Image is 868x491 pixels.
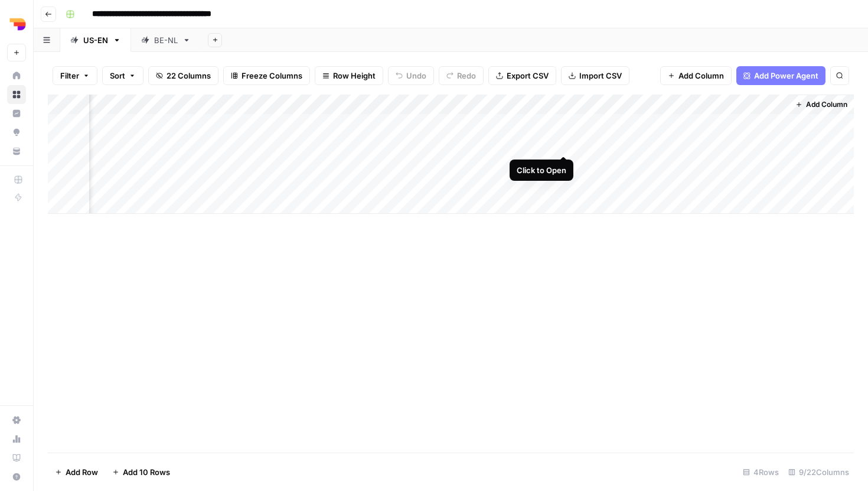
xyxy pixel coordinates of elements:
[315,66,383,85] button: Row Height
[7,430,26,448] a: Usage
[60,70,79,82] span: Filter
[154,34,178,46] div: BE-NL
[83,34,108,46] div: US-EN
[736,66,825,85] button: Add Power Agent
[48,463,105,482] button: Add Row
[7,14,28,35] img: Depends Logo
[561,66,629,85] button: Import CSV
[517,164,566,176] div: Click to Open
[457,70,476,82] span: Redo
[806,99,847,110] span: Add Column
[754,70,818,82] span: Add Power Agent
[7,467,26,486] button: Help + Support
[131,28,201,52] a: BE-NL
[7,104,26,123] a: Insights
[784,463,854,482] div: 9/22 Columns
[439,66,484,85] button: Redo
[7,9,26,39] button: Workspace: Depends
[791,97,852,112] button: Add Column
[738,463,784,482] div: 4 Rows
[488,66,556,85] button: Export CSV
[333,70,376,82] span: Row Height
[148,66,218,85] button: 22 Columns
[507,70,549,82] span: Export CSV
[7,85,26,104] a: Browse
[123,466,170,478] span: Add 10 Rows
[66,466,98,478] span: Add Row
[678,70,724,82] span: Add Column
[53,66,97,85] button: Filter
[660,66,732,85] button: Add Column
[7,142,26,161] a: Your Data
[110,70,125,82] span: Sort
[242,70,302,82] span: Freeze Columns
[7,448,26,467] a: Learning Hub
[406,70,426,82] span: Undo
[7,123,26,142] a: Opportunities
[167,70,211,82] span: 22 Columns
[579,70,622,82] span: Import CSV
[388,66,434,85] button: Undo
[60,28,131,52] a: US-EN
[7,411,26,430] a: Settings
[105,463,177,482] button: Add 10 Rows
[223,66,310,85] button: Freeze Columns
[102,66,143,85] button: Sort
[7,66,26,85] a: Home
